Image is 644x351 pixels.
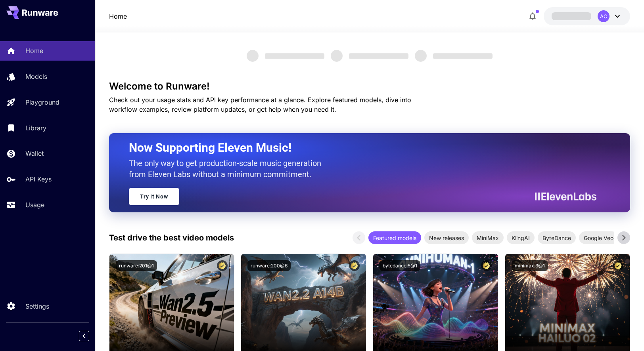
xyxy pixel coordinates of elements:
[25,72,47,81] p: Models
[379,260,420,271] button: bytedance:5@1
[25,123,46,133] p: Library
[109,11,127,21] nav: breadcrumb
[109,232,234,244] p: Test drive the best video models
[472,234,504,242] span: MiniMax
[85,329,95,343] div: Collapse sidebar
[544,7,630,25] button: AC
[25,97,59,107] p: Playground
[129,188,179,205] a: Try It Now
[538,234,576,242] span: ByteDance
[25,301,49,311] p: Settings
[129,158,327,180] p: The only way to get production-scale music generation from Eleven Labs without a minimum commitment.
[472,231,504,244] div: MiniMax
[507,231,535,244] div: KlingAI
[217,260,228,271] button: Certified Model – Vetted for best performance and includes a commercial license.
[25,200,44,210] p: Usage
[25,174,52,184] p: API Keys
[247,260,291,271] button: runware:200@6
[424,234,469,242] span: New releases
[368,231,421,244] div: Featured models
[368,234,421,242] span: Featured models
[349,260,360,271] button: Certified Model – Vetted for best performance and includes a commercial license.
[109,11,127,21] a: Home
[25,46,43,55] p: Home
[79,331,89,341] button: Collapse sidebar
[579,231,618,244] div: Google Veo
[424,231,469,244] div: New releases
[613,260,623,271] button: Certified Model – Vetted for best performance and includes a commercial license.
[538,231,576,244] div: ByteDance
[129,140,591,155] h2: Now Supporting Eleven Music!
[116,260,157,271] button: runware:201@1
[598,10,609,22] div: AC
[481,260,492,271] button: Certified Model – Vetted for best performance and includes a commercial license.
[109,96,411,113] span: Check out your usage stats and API key performance at a glance. Explore featured models, dive int...
[109,81,631,92] h3: Welcome to Runware!
[25,149,44,158] p: Wallet
[507,234,535,242] span: KlingAI
[579,234,618,242] span: Google Veo
[512,260,548,271] button: minimax:3@1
